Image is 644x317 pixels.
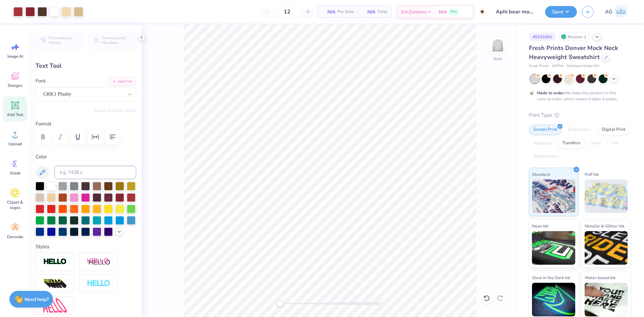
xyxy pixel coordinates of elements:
img: 3D Illusion [43,278,67,289]
span: N/A [362,8,375,15]
div: # 524106A [529,33,556,41]
span: Fresh Prints [529,63,549,69]
div: Foil [607,138,623,148]
span: Total [377,8,387,15]
span: Add Text [7,112,23,117]
div: Vinyl [587,138,605,148]
img: Water based Ink [585,283,628,316]
span: # FP94 [552,63,563,69]
input: e.g. 7428 c [54,166,136,179]
span: Minimum Order: 50 + [567,63,600,69]
span: Glow in the Dark Ink [532,274,570,281]
img: Stroke [43,258,67,266]
div: Embroidery [563,125,595,135]
span: Decorate [7,234,23,240]
button: Add Font [109,77,136,86]
span: Personalized Names [49,36,79,45]
span: Personalized Numbers [102,36,132,45]
label: Color [36,153,136,161]
span: Designs [8,83,22,88]
span: Puff Ink [585,171,599,178]
div: Applique [529,138,556,148]
label: Styles [36,243,49,251]
span: Upload [8,141,22,147]
img: Shadow [87,258,110,266]
button: Save [545,6,577,18]
label: Format [36,120,136,128]
span: AG [605,8,612,16]
img: Back [491,39,504,52]
label: Font [36,77,46,85]
div: Back [493,56,502,62]
img: Free Distort [43,298,67,313]
span: Metallic & Glitter Ink [585,222,624,229]
input: Untitled Design [491,5,540,18]
div: Screen Print [529,125,561,135]
span: Image AI [7,54,23,59]
div: Accessibility label [276,300,283,307]
img: Standard [532,179,575,213]
input: – – [274,6,300,18]
strong: Made to order: [537,90,565,96]
a: AG [602,5,631,18]
span: Free [451,9,457,14]
button: Switch to Greek Letters [94,108,136,113]
span: Fresh Prints Denver Mock Neck Heavyweight Sweatshirt [529,44,618,61]
button: Personalized Names [36,33,83,48]
span: N/A [322,8,335,15]
span: Standard [532,171,550,178]
button: Personalized Numbers [89,33,136,48]
img: Metallic & Glitter Ink [585,231,628,265]
div: Rhinestones [529,152,561,162]
span: Neon Ink [532,222,548,229]
div: Revision 1 [559,33,590,41]
img: Glow in the Dark Ink [532,283,575,316]
span: Est. Delivery [401,8,427,15]
div: We make this product in this color to order, which means it takes 4 weeks. [537,90,620,102]
img: Neon Ink [532,231,575,265]
strong: Need help? [24,296,49,303]
span: Greek [10,170,20,176]
img: Aljosh Eyron Garcia [614,5,628,18]
div: Print Type [529,111,631,119]
img: Puff Ink [585,179,628,213]
div: Transfers [558,138,585,148]
span: Per Item [337,8,354,15]
span: Clipart & logos [4,200,26,210]
div: Text Tool [36,61,136,70]
span: N/A [439,8,447,15]
img: Negative Space [87,280,110,287]
span: Water based Ink [585,274,615,281]
div: Digital Print [597,125,630,135]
